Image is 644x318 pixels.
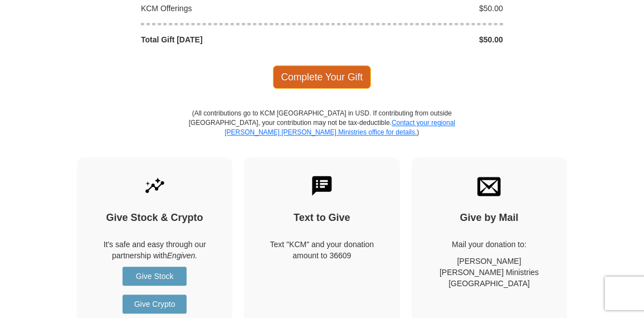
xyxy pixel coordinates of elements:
[431,212,548,224] h4: Give by Mail
[123,267,187,286] a: Give Stock
[431,256,548,289] p: [PERSON_NAME] [PERSON_NAME] Ministries [GEOGRAPHIC_DATA]
[96,239,213,261] p: It's safe and easy through our partnership with
[143,174,167,197] img: give-by-stock.svg
[264,212,380,224] h4: Text to Give
[477,174,501,197] img: envelope.svg
[167,251,197,260] i: Engiven.
[135,34,323,45] div: Total Gift [DATE]
[264,239,380,261] div: Text "KCM" and your donation amount to 36609
[135,3,323,14] div: KCM Offerings
[431,239,548,250] p: Mail your donation to:
[310,174,334,197] img: text-to-give.svg
[322,34,509,45] div: $50.00
[273,65,372,89] span: Complete Your Gift
[123,295,187,314] a: Give Crypto
[96,212,213,224] h4: Give Stock & Crypto
[188,109,456,157] p: (All contributions go to KCM [GEOGRAPHIC_DATA] in USD. If contributing from outside [GEOGRAPHIC_D...
[322,3,509,14] div: $50.00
